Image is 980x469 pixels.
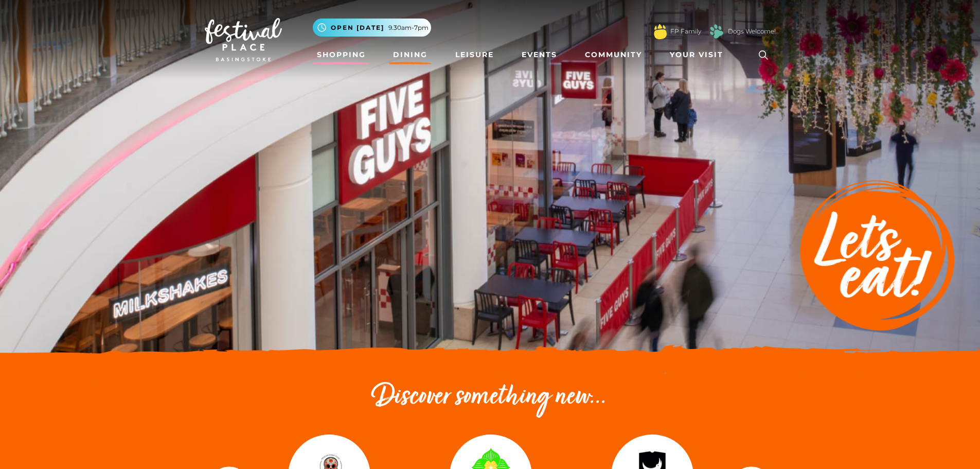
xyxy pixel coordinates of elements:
a: Events [518,45,561,64]
button: Open [DATE] 9.30am-7pm [313,19,431,37]
span: Your Visit [670,49,723,60]
a: FP Family [670,27,701,36]
span: Open [DATE] [331,23,384,32]
span: 9.30am-7pm [388,23,429,32]
a: Leisure [451,45,498,64]
a: Shopping [313,45,370,64]
h2: Discover something new... [205,381,776,414]
a: Dogs Welcome! [728,27,776,36]
a: Your Visit [666,45,733,64]
a: Community [581,45,646,64]
a: Dining [389,45,432,64]
img: Festival Place Logo [205,18,282,61]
